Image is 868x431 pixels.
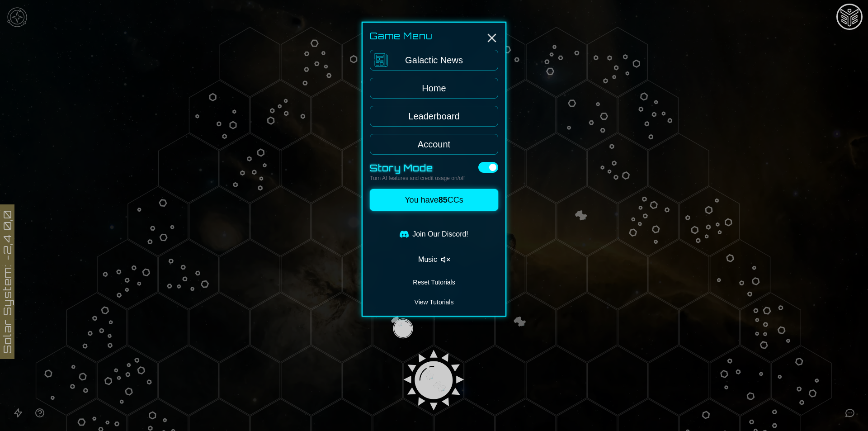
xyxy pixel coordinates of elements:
[370,134,498,155] a: Account
[370,251,498,269] button: Enable music
[370,106,498,127] a: Leaderboard
[370,78,498,99] a: Home
[400,230,409,239] img: Discord
[370,175,465,182] p: Turn AI features and credit usage on/off
[439,195,448,204] span: 85
[370,276,498,289] button: Reset Tutorials
[485,31,499,45] button: Close
[370,162,465,175] p: Story Mode
[370,189,498,211] button: You have85CCs
[370,50,498,71] a: Galactic News
[370,296,498,308] button: View Tutorials
[372,50,390,68] img: News
[370,225,498,243] a: Join Our Discord!
[370,30,498,43] h2: Game Menu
